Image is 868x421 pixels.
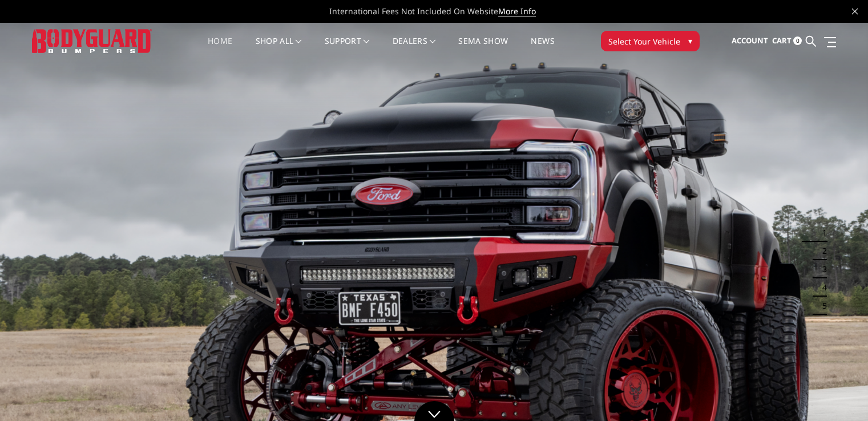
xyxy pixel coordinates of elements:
a: Home [208,37,232,59]
a: Account [732,26,768,56]
a: Cart 0 [772,26,802,56]
a: More Info [498,6,536,17]
span: Cart [772,35,792,46]
a: SEMA Show [458,37,508,59]
span: ▾ [688,35,692,47]
img: BODYGUARD BUMPERS [32,29,152,52]
button: 2 of 5 [815,242,827,260]
button: 5 of 5 [815,297,827,315]
a: Dealers [393,37,436,59]
a: News [531,37,554,59]
a: Support [325,37,370,59]
span: 0 [793,37,802,45]
button: 1 of 5 [815,224,827,242]
a: shop all [256,37,302,59]
button: 3 of 5 [815,260,827,278]
a: Click to Down [414,401,454,421]
button: Select Your Vehicle [601,31,700,51]
button: 4 of 5 [815,278,827,297]
span: Account [732,35,768,46]
span: Select Your Vehicle [608,35,680,47]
